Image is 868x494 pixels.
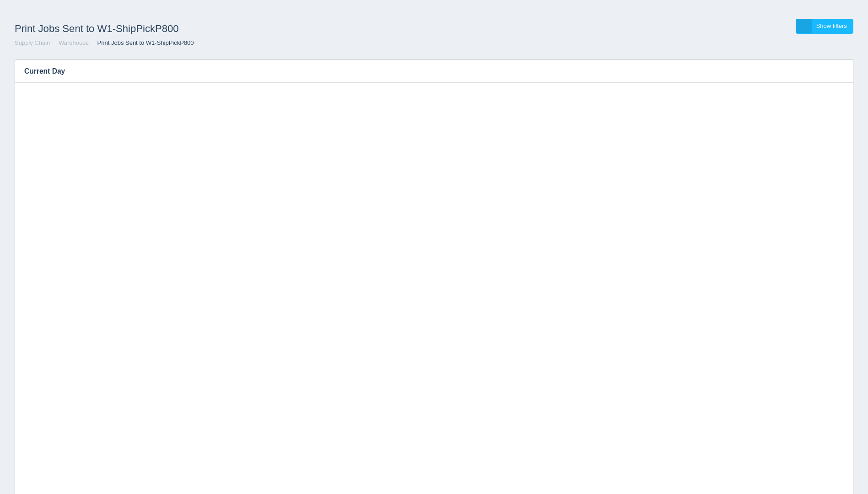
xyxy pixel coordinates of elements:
li: Print Jobs Sent to W1-ShipPickP800 [91,39,194,48]
a: Supply Chain [15,39,50,46]
a: Show filters [796,19,853,34]
span: Show filters [816,22,847,29]
h1: Print Jobs Sent to W1-ShipPickP800 [15,19,434,39]
h3: Current Day [15,60,825,83]
a: Warehouse [59,39,89,46]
